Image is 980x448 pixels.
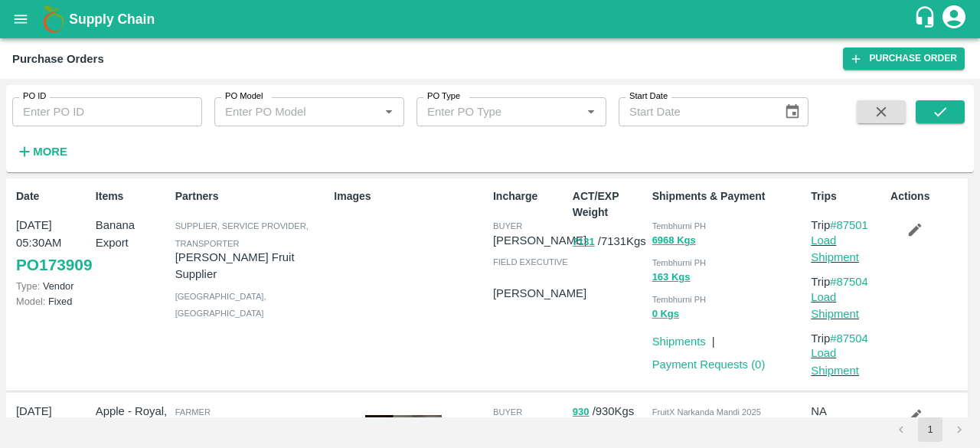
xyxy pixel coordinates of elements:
[573,233,646,250] p: / 7131 Kgs
[652,407,761,417] span: FruitX Narkanda Mandi 2025
[38,4,69,34] img: logo
[175,249,328,283] p: [PERSON_NAME] Fruit Supplier
[887,417,974,442] nav: pagination navigation
[573,234,595,251] button: 7131
[421,102,577,122] input: Enter PO Type
[652,269,691,286] button: 163 Kgs
[652,335,706,348] a: Shipments
[12,139,71,165] button: More
[175,292,266,318] span: [GEOGRAPHIC_DATA] , [GEOGRAPHIC_DATA]
[16,251,92,279] a: PO173909
[811,403,884,420] p: NA
[913,5,940,33] div: customer-support
[890,188,964,204] p: Actions
[652,358,766,371] a: Payment Requests (0)
[379,102,399,122] button: Open
[811,188,884,204] p: Trips
[16,403,90,437] p: [DATE] 05:30AM
[12,49,104,69] div: Purchase Orders
[706,327,715,350] div: |
[652,258,707,267] span: Tembhurni PH
[493,257,568,267] span: field executive
[175,221,309,247] span: Supplier, Service Provider, Transporter
[493,232,586,249] p: [PERSON_NAME]
[493,285,586,302] p: [PERSON_NAME]
[16,188,90,204] p: Date
[219,102,374,122] input: Enter PO Model
[811,273,884,290] p: Trip
[33,146,67,158] strong: More
[3,2,38,37] button: open drawer
[629,90,668,103] label: Start Date
[493,188,567,204] p: Incharge
[16,279,90,293] p: Vendor
[811,347,859,376] a: Load Shipment
[811,217,884,234] p: Trip
[69,11,155,27] b: Supply Chain
[175,407,211,417] span: Farmer
[652,221,707,231] span: Tembhurni PH
[830,332,868,345] a: #87504
[843,47,965,70] a: Purchase Order
[918,417,942,442] button: page 1
[225,90,263,103] label: PO Model
[830,276,868,288] a: #87504
[69,8,913,30] a: Supply Chain
[16,296,45,307] span: Model:
[573,404,590,421] button: 930
[96,188,169,204] p: Items
[16,294,90,309] p: Fixed
[652,306,679,323] button: 0 Kgs
[652,188,805,204] p: Shipments & Payment
[96,217,169,251] p: Banana Export
[652,232,696,250] button: 6968 Kgs
[940,3,968,35] div: account of current user
[581,102,601,122] button: Open
[427,90,460,103] label: PO Type
[619,97,772,126] input: Start Date
[23,90,46,103] label: PO ID
[16,280,40,292] span: Type:
[16,217,90,251] p: [DATE] 05:30AM
[573,188,646,221] p: ACT/EXP Weight
[334,188,487,204] p: Images
[652,295,707,304] span: Tembhurni PH
[778,97,807,126] button: Choose date
[830,219,868,231] a: #87501
[12,97,202,126] input: Enter PO ID
[175,188,328,204] p: Partners
[573,403,646,420] p: / 930 Kgs
[811,234,859,263] a: Load Shipment
[493,407,522,417] span: buyer
[811,291,859,320] a: Load Shipment
[493,221,522,231] span: buyer
[811,330,884,347] p: Trip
